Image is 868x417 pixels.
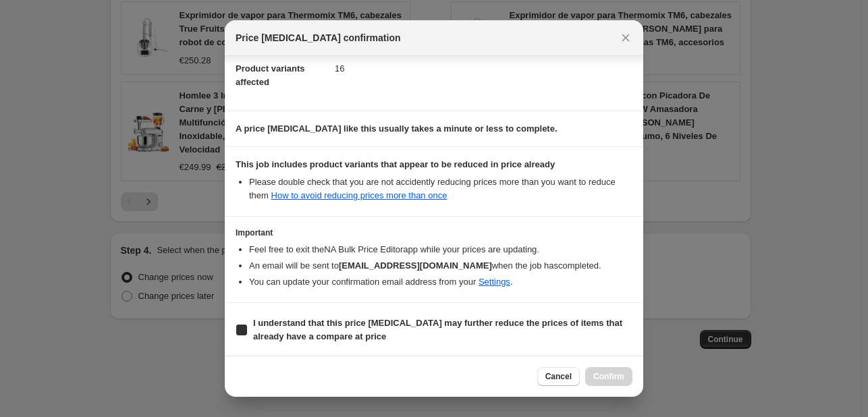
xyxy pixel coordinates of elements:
[616,28,635,47] button: Close
[249,275,632,289] li: You can update your confirmation email address from your .
[537,367,580,386] button: Cancel
[545,371,572,382] span: Cancel
[236,31,401,45] span: Price [MEDICAL_DATA] confirmation
[335,51,632,86] dd: 16
[236,159,555,169] b: This job includes product variants that appear to be reduced in price already
[236,123,558,134] b: A price [MEDICAL_DATA] like this usually takes a minute or less to complete.
[236,227,632,238] h3: Important
[253,318,622,341] b: I understand that this price [MEDICAL_DATA] may further reduce the prices of items that already h...
[249,243,632,256] li: Feel free to exit the NA Bulk Price Editor app while your prices are updating.
[271,190,447,200] a: How to avoid reducing prices more than once
[236,63,305,87] span: Product variants affected
[479,277,510,287] a: Settings
[249,175,632,202] li: Please double check that you are not accidently reducing prices more than you want to reduce them
[339,260,492,271] b: [EMAIL_ADDRESS][DOMAIN_NAME]
[249,259,632,273] li: An email will be sent to when the job has completed .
